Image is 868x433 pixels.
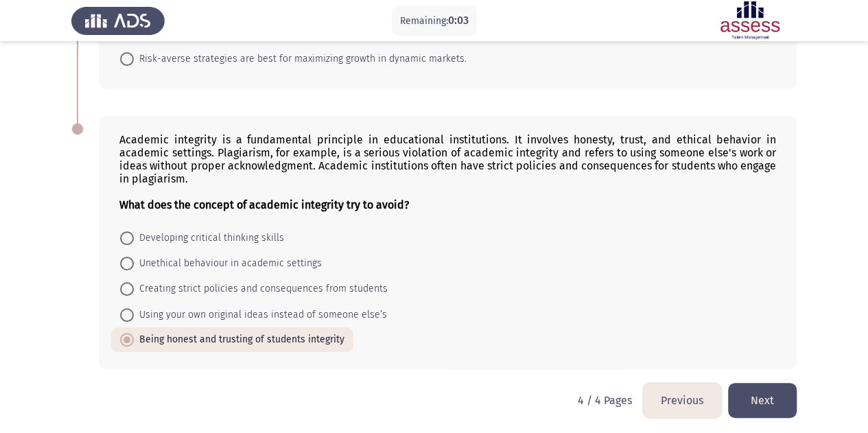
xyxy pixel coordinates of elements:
[643,383,721,418] button: load previous page
[134,230,284,246] span: Developing critical thinking skills
[134,307,387,323] span: Using your own original ideas instead of someone else’s
[448,14,469,27] span: 0:03
[119,198,409,211] b: What does the concept of academic integrity try to avoid?
[703,1,797,40] img: Assessment logo of ASSESS English Language Assessment (3 Module) (Ad - IB)
[134,331,344,348] span: Being honest and trusting of students integrity
[134,255,322,272] span: Unethical behaviour in academic settings
[134,51,467,67] span: Risk-averse strategies are best for maximizing growth in dynamic markets.
[728,383,797,418] button: load next page
[400,12,469,30] p: Remaining:
[578,394,632,407] p: 4 / 4 Pages
[134,281,388,297] span: Creating strict policies and consequences from students
[71,1,165,40] img: Assess Talent Management logo
[119,133,776,211] div: Academic integrity is a fundamental principle in educational institutions. It involves honesty, t...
